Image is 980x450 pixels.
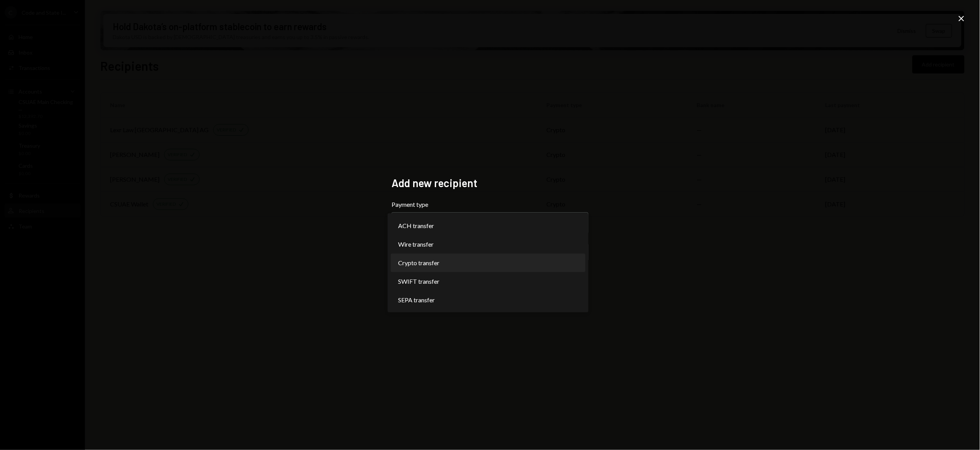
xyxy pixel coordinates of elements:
h2: Add new recipient [392,176,588,191]
span: Wire transfer [398,240,434,249]
button: Payment type [392,212,588,234]
span: Crypto transfer [398,258,440,268]
span: ACH transfer [398,221,434,230]
span: SEPA transfer [398,295,435,305]
label: Payment type [392,200,588,209]
span: SWIFT transfer [398,277,440,286]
